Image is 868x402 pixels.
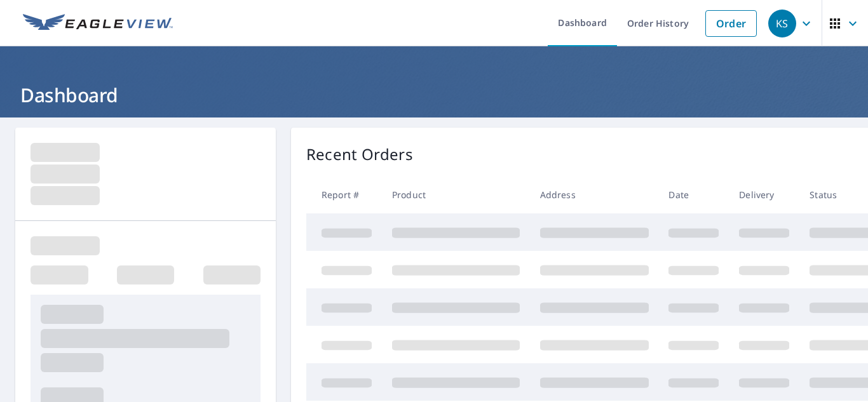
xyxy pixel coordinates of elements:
div: KS [768,10,796,37]
h1: Dashboard [15,82,853,108]
th: Delivery [729,176,799,213]
th: Product [382,176,530,213]
p: Recent Orders [306,143,413,166]
img: EV Logo [23,14,173,33]
th: Address [530,176,659,213]
th: Date [658,176,729,213]
th: Report # [306,176,382,213]
a: Order [705,10,757,37]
